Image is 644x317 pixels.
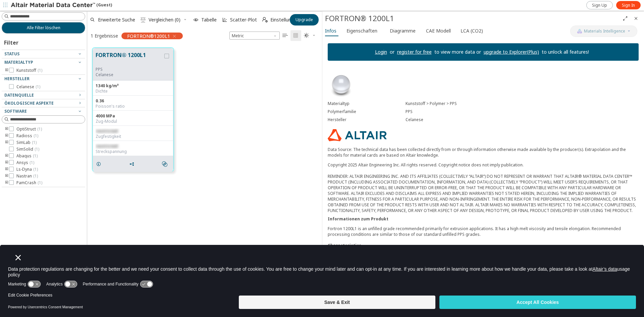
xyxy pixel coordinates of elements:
[4,59,33,65] span: Materialtyp
[296,17,313,22] span: Upgrade
[4,153,9,159] i: toogle group
[4,133,9,139] i: toogle group
[4,100,54,106] span: Ökologische Aspekte
[4,160,9,165] i: toogle group
[16,126,42,132] span: OptiStruct
[426,25,451,36] span: CAE Modell
[346,25,377,36] span: Eigenschaften
[127,33,170,39] span: FORTRON®1200L1
[229,32,280,40] div: Unit System
[586,1,613,9] a: Sign Up
[96,83,170,89] div: 1340 kg/m³
[4,92,34,98] span: Datenquelle
[16,147,39,152] span: SimSolid
[16,133,38,139] span: Radioss
[4,108,27,114] span: Software
[328,226,639,237] p: Fortron 1200L1 is an unfilled grade recommended primarily for extrusion applications. It has a hi...
[328,216,639,222] div: Informationen zum Produkt
[96,128,118,134] span: restricted
[96,143,118,149] span: restricted
[149,17,180,22] span: Vergleichen (0)
[96,98,170,104] div: 0.36
[35,146,39,152] span: ( 1 )
[87,43,322,297] div: grid
[375,49,387,55] a: Login
[2,107,85,115] button: Software
[96,67,163,72] div: PPS
[4,126,9,132] i: toogle group
[616,1,641,9] a: Sign In
[33,153,38,159] span: ( 1 )
[406,117,639,122] div: Celanese
[37,126,42,132] span: ( 1 )
[387,49,397,55] p: or
[592,3,607,8] span: Sign Up
[16,173,38,179] span: Nastran
[280,30,290,41] button: Table View
[30,160,34,165] span: ( 1 )
[461,25,483,36] span: LCA (CO2)
[201,17,217,22] span: Tabelle
[290,14,319,25] button: Upgrade
[16,167,38,172] span: Ls-Dyna
[328,101,406,106] div: Materialtyp
[406,101,639,106] div: Kunststoff > Polymer > PPS
[2,22,85,34] button: Alle Filter löschen
[4,140,9,145] i: toogle group
[96,89,170,94] div: Dichte
[2,91,85,99] button: Datenquelle
[16,84,40,90] span: Celanese
[539,49,592,55] p: to unlock all features!
[16,68,42,73] span: Kunststoff
[577,29,582,34] img: AI Copilot
[141,17,146,22] i: 
[4,76,30,82] span: Hersteller
[38,180,42,186] span: ( 1 )
[290,30,301,41] button: Tile View
[4,173,9,179] i: toogle group
[34,133,38,139] span: ( 1 )
[304,33,309,38] i: 
[301,30,319,41] button: Theme
[2,50,85,58] button: Status
[159,157,173,171] button: Similar search
[96,72,163,77] p: Celanese
[406,109,639,114] div: PPS
[96,119,170,124] div: Zug-Modul
[96,104,170,109] div: Poisson's ratio
[2,75,85,83] button: Hersteller
[390,25,416,36] span: Diagramme
[2,34,22,50] div: Filter
[432,49,484,55] p: to view more data or
[328,117,406,122] div: Hersteller
[96,149,170,154] div: Streckspannung
[620,13,631,24] button: Full Screen
[4,68,9,73] i: toogle group
[484,49,539,55] a: upgrade to Explorer(Plus)
[32,140,37,145] span: ( 1 )
[11,2,96,9] img: Altair Material Data Center
[38,67,42,73] span: ( 1 )
[27,25,60,31] span: Alle Filter löschen
[16,140,37,145] span: SimLab
[2,99,85,107] button: Ökologische Aspekte
[36,84,40,90] span: ( 1 )
[4,167,9,172] i: toogle group
[325,13,620,24] div: FORTRON® 1200L1
[98,17,135,22] span: Erweiterte Suche
[91,33,118,39] div: 1 Ergebnisse
[622,3,635,8] span: Sign In
[11,2,112,9] div: (Guest)
[293,33,299,38] i: 
[328,129,387,141] img: Logo - Provider
[2,58,85,66] button: Materialtyp
[16,180,42,186] span: PamCrash
[570,25,637,37] button: AI CopilotMaterials Intelligence
[230,17,257,22] span: Scatter-Plot
[33,173,38,179] span: ( 1 )
[584,29,625,34] span: Materials Intelligence
[162,161,167,167] i: 
[282,33,288,38] i: 
[631,13,641,24] button: Close
[328,109,406,114] div: Polymerfamilie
